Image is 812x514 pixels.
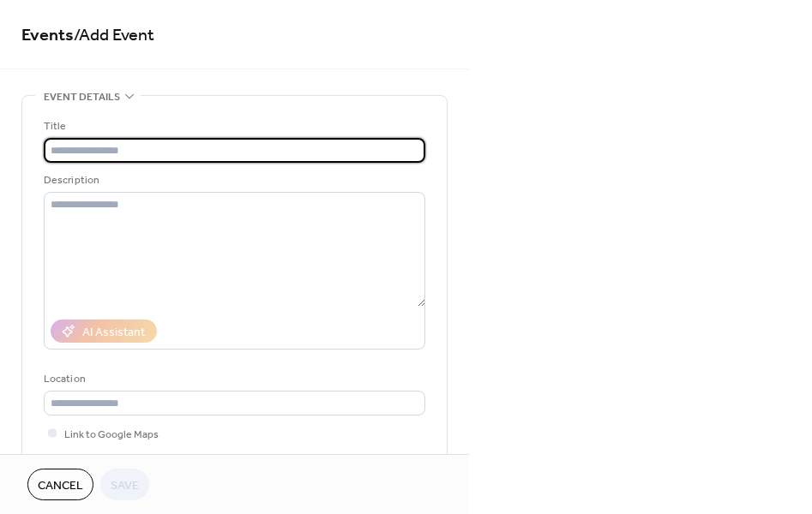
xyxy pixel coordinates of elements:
div: Description [44,171,422,189]
div: Title [44,117,422,135]
span: Link to Google Maps [64,426,159,444]
button: Cancel [27,469,93,500]
span: Event details [44,88,120,106]
a: Events [21,19,74,52]
div: Location [44,370,422,388]
span: / Add Event [74,19,154,52]
span: Cancel [38,477,83,495]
